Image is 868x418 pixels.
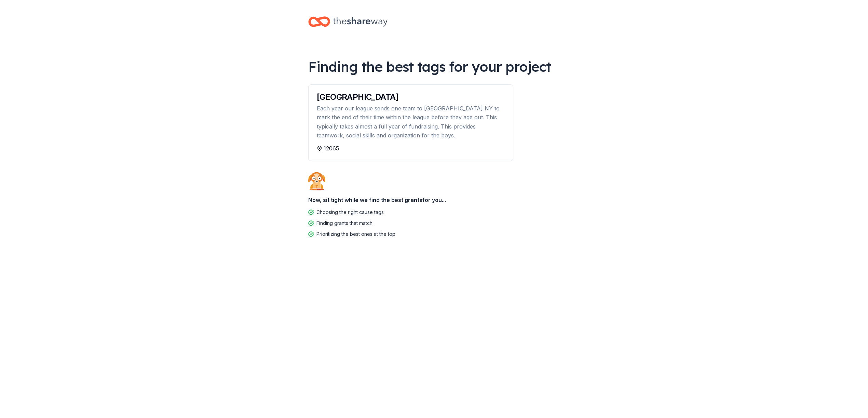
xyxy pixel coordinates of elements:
div: Choosing the right cause tags [316,208,384,216]
div: Finding grants that match [316,219,372,227]
div: Prioritizing the best ones at the top [316,230,395,238]
div: Each year our league sends one team to [GEOGRAPHIC_DATA] NY to mark the end of their time within ... [317,104,505,140]
div: 12065 [317,144,505,152]
div: Now, sit tight while we find the best grants for you... [308,193,560,207]
img: Dog waiting patiently [308,172,325,190]
div: Finding the best tags for your project [308,57,560,76]
div: [GEOGRAPHIC_DATA] [317,93,505,101]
